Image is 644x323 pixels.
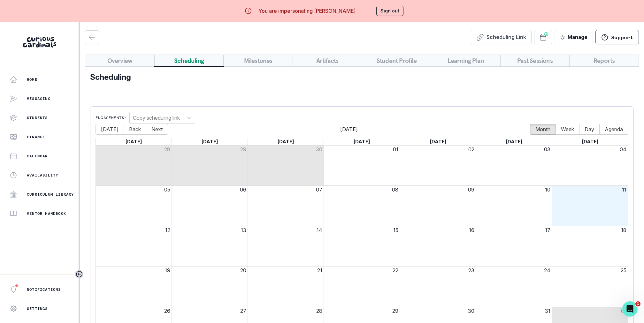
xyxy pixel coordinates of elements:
p: Settings [27,306,48,311]
p: Students [27,115,48,120]
button: Manage [555,30,593,44]
button: 05 [164,186,170,193]
button: 02 [468,146,474,153]
p: Scheduling [90,71,634,83]
p: Home [27,77,37,82]
p: Support [611,34,633,41]
button: 20 [240,267,246,274]
button: Week [556,124,579,135]
button: 26 [164,307,170,315]
button: 21 [317,267,322,274]
button: Overview [85,55,155,67]
button: [DATE] [96,124,124,135]
span: [DATE] [506,139,522,144]
button: Month [530,124,556,135]
button: Reports [569,55,639,67]
button: Scheduling Link [471,30,532,44]
p: Availability [27,173,58,178]
button: 28 [164,146,170,153]
button: 09 [468,186,474,193]
p: Curriculum Library [27,192,74,197]
button: 03 [544,146,550,153]
button: Toggle sidebar [75,270,83,278]
span: [DATE] [202,139,218,144]
button: 24 [544,267,550,274]
button: 23 [468,267,474,274]
button: 13 [241,226,246,234]
button: 30 [468,307,474,315]
button: 16 [469,226,474,234]
button: Scheduling [154,55,224,67]
button: 01 [393,146,398,153]
button: 27 [240,307,246,315]
button: 17 [545,226,550,234]
button: Schedule Sessions [534,30,552,44]
p: Messaging [27,96,50,101]
button: 25 [621,267,626,274]
button: Sign out [376,6,403,16]
button: Support [595,30,639,44]
span: [DATE] [168,125,530,133]
button: Next [146,124,168,135]
button: 29 [392,307,398,315]
button: Back [124,124,146,135]
button: 01 [621,307,626,315]
button: Student Profile [362,55,432,67]
button: 07 [316,186,322,193]
p: You are impersonating [PERSON_NAME] [258,7,356,15]
button: 14 [317,226,322,234]
span: [DATE] [278,139,294,144]
button: Milestones [223,55,293,67]
span: [DATE] [126,139,142,144]
span: [DATE] [354,139,370,144]
button: 15 [393,226,398,234]
button: Agenda [599,124,628,135]
button: Past Sessions [500,55,570,67]
p: Notifications [27,287,61,292]
button: 31 [545,307,550,315]
button: 19 [165,267,170,274]
button: 22 [393,267,398,274]
button: 11 [622,186,626,193]
p: Calendar [27,154,48,159]
p: Engagements: [96,115,127,120]
button: Artifacts [293,55,362,67]
button: 30 [316,146,322,153]
button: 10 [545,186,550,193]
span: 1 [635,301,640,306]
p: Mentor Handbook [27,211,66,216]
img: Curious Cardinals Logo [23,37,56,48]
p: Finance [27,134,45,139]
button: Day [579,124,600,135]
button: 06 [240,186,246,193]
span: [DATE] [582,139,598,144]
iframe: Intercom live chat [622,301,638,317]
button: 29 [240,146,246,153]
button: 04 [620,146,626,153]
span: [DATE] [430,139,446,144]
button: Learning Plan [431,55,501,67]
button: 28 [316,307,322,315]
button: 18 [621,226,626,234]
button: 12 [165,226,170,234]
button: 08 [392,186,398,193]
